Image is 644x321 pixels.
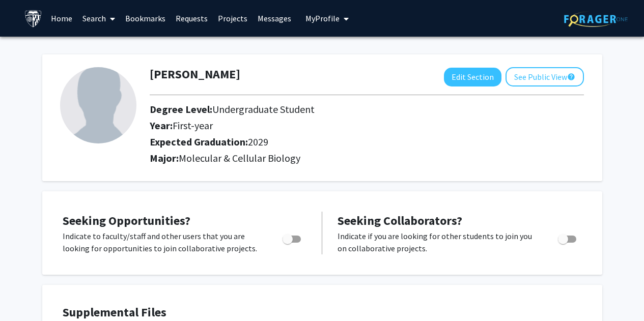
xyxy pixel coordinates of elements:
[213,1,253,36] a: Projects
[305,13,340,23] span: My Profile
[253,1,296,36] a: Messages
[63,230,263,254] p: Indicate to faculty/staff and other users that you are looking for opportunities to join collabor...
[567,71,575,83] mat-icon: help
[171,1,213,36] a: Requests
[179,152,300,164] span: Molecular & Cellular Biology
[248,135,268,148] span: 2029
[150,136,527,148] h2: Expected Graduation:
[150,120,527,132] h2: Year:
[444,68,501,86] button: Edit Section
[150,103,527,115] h2: Degree Level:
[8,275,43,313] iframe: Chat
[338,230,539,254] p: Indicate if you are looking for other students to join you on collaborative projects.
[506,67,584,86] button: See Public View
[150,67,240,82] h1: [PERSON_NAME]
[278,230,306,245] div: Toggle
[173,119,213,132] span: First-year
[24,10,42,27] img: Johns Hopkins University Logo
[338,213,462,228] span: Seeking Collaborators?
[63,213,190,228] span: Seeking Opportunities?
[77,1,120,36] a: Search
[60,67,136,143] img: Profile Picture
[554,230,582,245] div: Toggle
[212,103,315,115] span: Undergraduate Student
[63,305,582,320] h4: Supplemental Files
[46,1,77,36] a: Home
[150,152,584,164] h2: Major:
[564,11,628,27] img: ForagerOne Logo
[120,1,171,36] a: Bookmarks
